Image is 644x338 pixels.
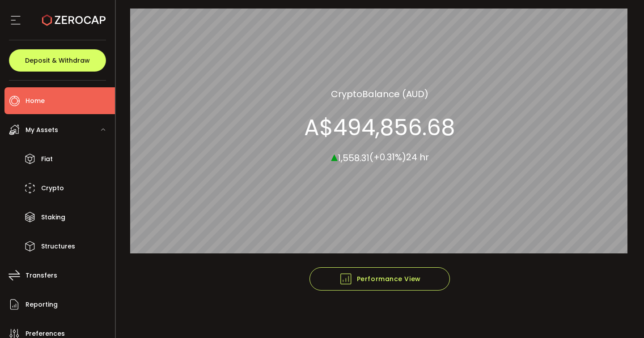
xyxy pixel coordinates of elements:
span: Crypto [331,87,362,100]
span: Performance View [339,272,421,286]
span: My Assets [25,124,58,137]
span: Transfers [25,269,57,282]
span: Structures [41,240,75,253]
iframe: Chat Widget [599,295,644,338]
span: ▴ [331,146,338,166]
span: Home [25,94,45,107]
section: A$494,856.68 [304,114,455,141]
span: Staking [41,211,65,224]
section: Balance (AUD) [331,87,428,100]
span: (+0.31%) [369,151,406,163]
span: Fiat [41,153,53,166]
span: 24 hr [406,151,429,163]
span: Crypto [41,182,64,195]
span: Deposit & Withdraw [25,57,90,64]
span: 1,558.31 [338,151,369,164]
button: Performance View [309,267,450,291]
button: Deposit & Withdraw [9,49,106,72]
span: Reporting [25,298,58,311]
